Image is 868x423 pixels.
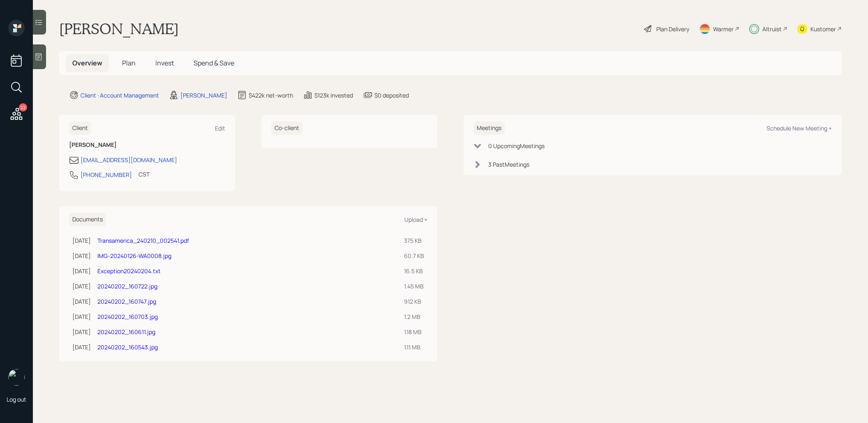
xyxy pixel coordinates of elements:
div: $0 deposited [374,91,409,100]
div: 22 [19,103,27,112]
a: 20240202_160611.jpg [97,328,155,336]
div: 1.18 MB [404,328,424,336]
span: Plan [122,58,136,67]
div: [DATE] [72,312,91,321]
div: [DATE] [72,343,91,351]
img: treva-nostdahl-headshot.png [8,369,25,386]
div: $123k invested [314,91,353,100]
div: Upload + [404,216,427,223]
div: 60.7 KB [404,251,424,260]
div: Kustomer [810,25,836,33]
a: 20240202_160703.jpg [97,313,158,321]
h6: Co-client [271,121,302,135]
div: 1.11 MB [404,343,424,351]
div: Edit [215,124,225,132]
div: Schedule New Meeting + [766,124,832,132]
h1: [PERSON_NAME] [59,20,179,38]
div: [DATE] [72,267,91,275]
div: 3 Past Meeting s [488,160,529,169]
a: IMG-20240126-WA0008.jpg [97,252,171,260]
div: Altruist [762,25,782,33]
a: Transamerica_240210_002541.pdf [97,237,189,244]
div: Warmer [713,25,734,33]
h6: Meetings [473,121,505,135]
div: 16.5 KB [404,267,424,275]
div: [DATE] [72,297,91,306]
div: [EMAIL_ADDRESS][DOMAIN_NAME] [81,156,177,164]
div: 1.2 MB [404,312,424,321]
span: Invest [155,58,174,67]
div: [DATE] [72,282,91,291]
div: [PERSON_NAME] [180,91,227,100]
div: [PHONE_NUMBER] [81,170,132,179]
div: [DATE] [72,328,91,336]
div: Plan Delivery [656,25,689,33]
div: 375 KB [404,236,424,245]
div: $422k net-worth [249,91,293,100]
div: 912 KB [404,297,424,306]
div: 1.45 MB [404,282,424,291]
div: 0 Upcoming Meeting s [488,142,545,150]
span: Overview [72,58,102,67]
div: CST [139,170,150,179]
div: Client · Account Management [81,91,159,100]
div: [DATE] [72,251,91,260]
a: 20240202_160747.jpg [97,297,156,305]
a: 20240202_160722.jpg [97,282,157,290]
h6: Client [69,121,91,135]
span: Spend & Save [194,58,234,67]
h6: Documents [69,213,106,226]
h6: [PERSON_NAME] [69,142,225,149]
a: 20240202_160543.jpg [97,343,158,351]
div: Log out [7,395,26,403]
div: [DATE] [72,236,91,245]
a: Exception20240204.txt [97,267,161,275]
